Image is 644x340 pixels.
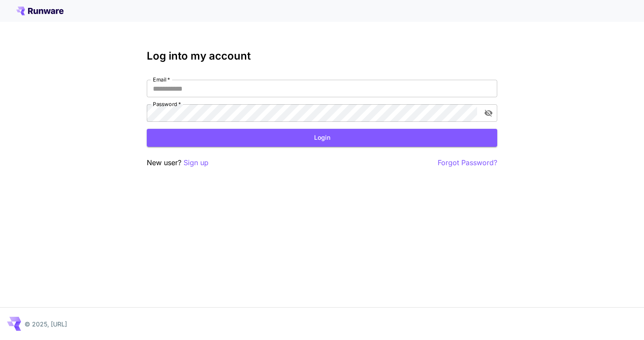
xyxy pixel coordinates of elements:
button: Login [147,129,497,147]
h3: Log into my account [147,50,497,62]
label: Password [153,100,181,108]
p: New user? [147,157,209,168]
label: Email [153,76,170,83]
p: © 2025, [URL] [25,319,67,329]
button: Forgot Password? [438,157,497,168]
button: toggle password visibility [481,105,496,121]
button: Sign up [184,157,209,168]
